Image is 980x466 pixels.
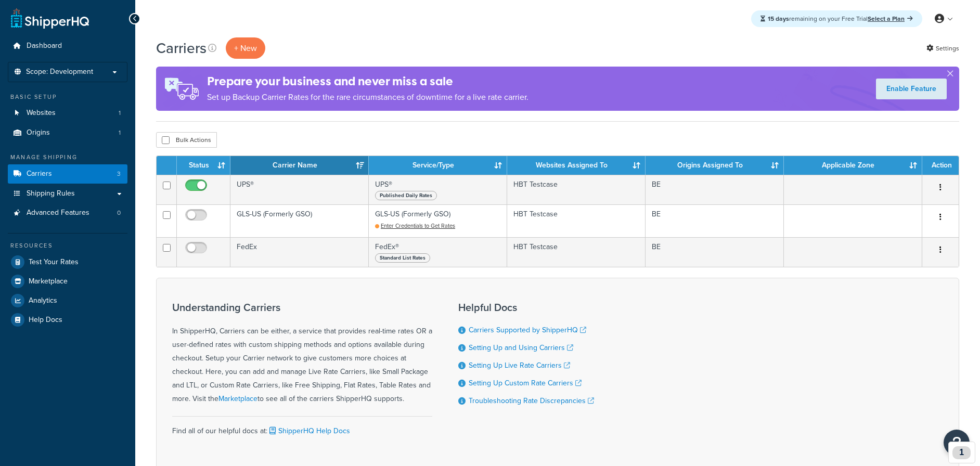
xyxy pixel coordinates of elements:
[218,393,257,404] a: Marketplace
[922,156,959,175] th: Action
[267,425,350,436] a: ShipperHQ Help Docs
[944,430,970,456] button: Open Resource Center
[469,395,594,406] a: Troubleshooting Rate Discrepancies
[8,272,127,291] a: Marketplace
[172,302,432,313] h3: Understanding Carriers
[26,68,93,76] span: Scope: Development
[868,14,913,23] a: Select a Plan
[27,189,75,198] span: Shipping Rules
[8,310,127,329] a: Help Docs
[8,291,127,310] a: Analytics
[768,14,789,23] strong: 15 days
[172,302,432,406] div: In ShipperHQ, Carriers can be either, a service that provides real-time rates OR a user-defined r...
[381,222,455,230] span: Enter Credentials to Get Rates
[375,253,430,263] span: Standard List Rates
[172,416,432,438] div: Find all of our helpful docs at:
[177,156,230,175] th: Status: activate to sort column ascending
[27,109,56,118] span: Websites
[117,209,121,217] span: 0
[646,156,784,175] th: Origins Assigned To: activate to sort column ascending
[156,38,207,58] h1: Carriers
[369,237,507,267] td: FedEx®
[230,156,369,175] th: Carrier Name: activate to sort column ascending
[156,67,207,111] img: ad-rules-rateshop-fe6ec290ccb7230408bd80ed9643f0289d75e0ffd9eb532fc0e269fcd187b520.png
[507,237,646,267] td: HBT Testcase
[369,156,507,175] th: Service/Type: activate to sort column ascending
[8,203,127,223] a: Advanced Features 0
[29,296,57,305] span: Analytics
[8,153,127,162] div: Manage Shipping
[369,204,507,237] td: GLS-US (Formerly GSO)
[8,103,127,123] a: Websites 1
[226,37,265,59] button: + New
[646,204,784,237] td: BE
[469,360,570,371] a: Setting Up Live Rate Carriers
[119,128,121,137] span: 1
[230,237,369,267] td: FedEx
[8,203,127,223] li: Advanced Features
[8,164,127,184] a: Carriers 3
[751,10,922,27] div: remaining on your Free Trial
[29,316,62,325] span: Help Docs
[207,90,528,105] p: Set up Backup Carrier Rates for the rare circumstances of downtime for a live rate carrier.
[8,123,127,143] a: Origins 1
[646,175,784,204] td: BE
[230,175,369,204] td: UPS®
[117,170,121,178] span: 3
[11,8,89,29] a: ShipperHQ Home
[27,209,89,217] span: Advanced Features
[8,164,127,184] li: Carriers
[469,325,586,335] a: Carriers Supported by ShipperHQ
[156,132,217,148] button: Bulk Actions
[646,237,784,267] td: BE
[8,253,127,271] a: Test Your Rates
[507,156,646,175] th: Websites Assigned To: activate to sort column ascending
[27,42,62,50] span: Dashboard
[469,342,573,353] a: Setting Up and Using Carriers
[507,175,646,204] td: HBT Testcase
[29,258,79,267] span: Test Your Rates
[369,175,507,204] td: UPS®
[8,93,127,101] div: Basic Setup
[8,184,127,203] a: Shipping Rules
[29,277,68,286] span: Marketplace
[27,170,52,178] span: Carriers
[119,109,121,118] span: 1
[876,79,947,99] a: Enable Feature
[8,241,127,250] div: Resources
[375,222,455,230] a: Enter Credentials to Get Rates
[8,123,127,143] li: Origins
[27,128,50,137] span: Origins
[926,41,959,56] a: Settings
[458,302,594,313] h3: Helpful Docs
[469,378,582,389] a: Setting Up Custom Rate Carriers
[8,36,127,56] a: Dashboard
[375,191,437,200] span: Published Daily Rates
[507,204,646,237] td: HBT Testcase
[230,204,369,237] td: GLS-US (Formerly GSO)
[207,73,528,90] h4: Prepare your business and never miss a sale
[784,156,922,175] th: Applicable Zone: activate to sort column ascending
[8,103,127,123] li: Websites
